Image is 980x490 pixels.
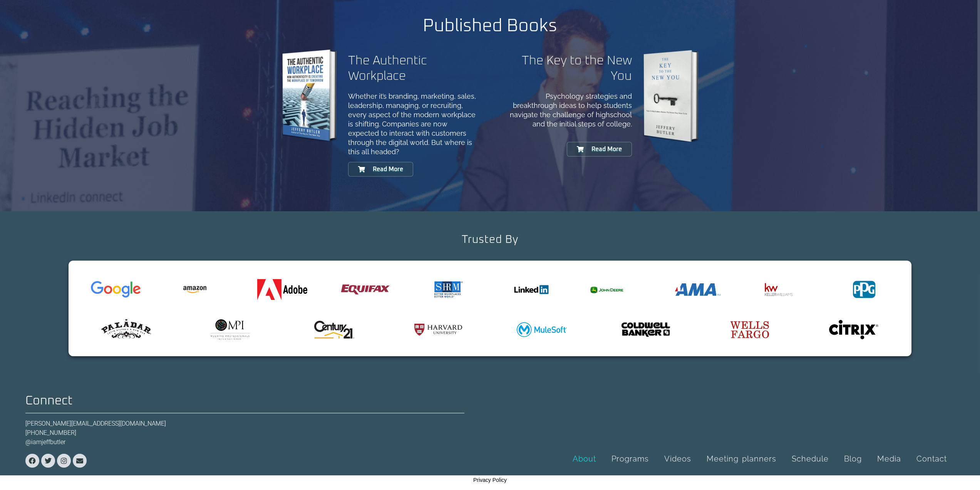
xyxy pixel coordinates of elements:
a: Read More [567,142,632,157]
h2: The Key to the New You [502,53,632,84]
a: Contact [909,450,955,468]
p: Whether it’s branding, marketing, sales, leadership, managing, or recruiting, every aspect of the... [348,92,479,157]
a: Meeting planners [699,450,784,468]
span: Read More [373,166,403,172]
a: Blog [836,450,869,468]
p: Psychology strategies and breakthrough ideas to help students navigate the challenge of highschoo... [502,92,632,129]
h2: The Authentic Workplace [348,53,479,84]
a: Schedule [784,450,836,468]
a: [PERSON_NAME][EMAIL_ADDRESS][DOMAIN_NAME] [25,420,166,427]
a: [PHONE_NUMBER] [25,429,76,436]
a: Videos [657,450,699,468]
a: @iamjeffbutler [25,438,65,446]
h2: Published Books [302,19,679,34]
a: About [565,450,604,468]
h2: Trusted By [462,234,518,245]
a: Programs [604,450,657,468]
a: Media [869,450,909,468]
h2: Connect [25,395,464,407]
a: Read More [348,162,413,177]
a: Privacy Policy [473,477,507,483]
span: Read More [591,146,622,152]
nav: Menu [562,450,955,468]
